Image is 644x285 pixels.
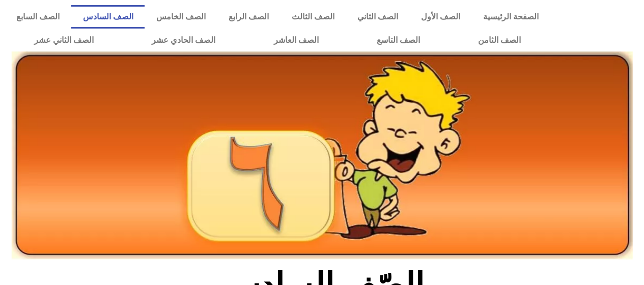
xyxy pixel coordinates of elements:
[471,5,550,29] a: الصفحة الرئيسية
[346,5,409,29] a: الصف الثاني
[217,5,280,29] a: الصف الرابع
[5,5,71,29] a: الصف السابع
[280,5,346,29] a: الصف الثالث
[409,5,471,29] a: الصف الأول
[348,29,449,52] a: الصف التاسع
[5,29,123,52] a: الصف الثاني عشر
[245,29,348,52] a: الصف العاشر
[123,29,244,52] a: الصف الحادي عشر
[449,29,550,52] a: الصف الثامن
[71,5,145,29] a: الصف السادس
[145,5,217,29] a: الصف الخامس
